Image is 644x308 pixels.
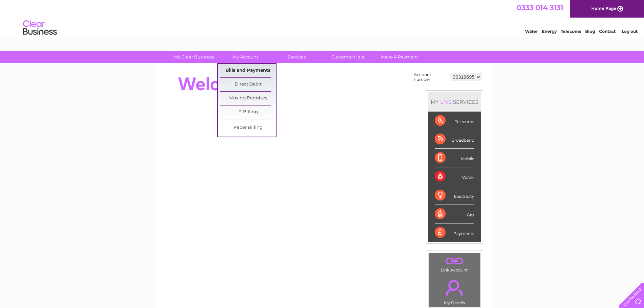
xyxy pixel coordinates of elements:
a: Water [525,29,538,34]
div: Gas [435,205,474,223]
div: Telecoms [435,112,474,130]
div: Water [435,167,474,186]
a: . [430,276,479,300]
td: Link Account [428,253,481,274]
img: logo.png [23,18,57,38]
div: LIVE [439,99,453,105]
a: My Clear Business [166,51,222,63]
a: Customer Help [320,51,376,63]
a: Log out [622,29,638,34]
a: Bills and Payments [220,64,276,77]
a: Moving Premises [220,92,276,105]
a: Paper Billing [220,121,276,135]
a: Telecoms [561,29,581,34]
a: . [430,255,479,267]
div: Electricity [435,186,474,205]
a: Direct Debit [220,78,276,91]
a: E-Billing [220,105,276,119]
a: Blog [585,29,595,34]
div: Broadband [435,130,474,149]
a: My Account [217,51,273,63]
div: MY SERVICES [428,92,481,112]
a: Contact [599,29,616,34]
a: Energy [542,29,557,34]
a: Make A Payment [372,51,427,63]
td: My Details [428,274,481,307]
div: Mobile [435,149,474,167]
td: Account number [412,71,449,84]
a: Services [269,51,325,63]
a: 0333 014 3131 [517,3,563,12]
div: Clear Business is a trading name of Verastar Limited (registered in [GEOGRAPHIC_DATA] No. 3667643... [163,4,482,33]
div: Payments [435,223,474,242]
